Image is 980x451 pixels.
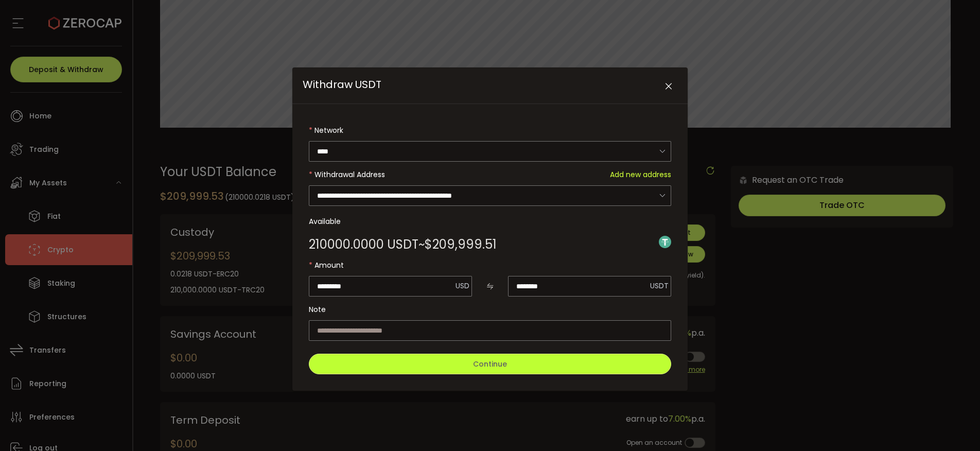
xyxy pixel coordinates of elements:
[456,281,469,291] span: USD
[309,120,671,141] label: Network
[610,164,671,185] span: Add new address
[650,281,669,291] span: USDT
[292,67,688,391] div: Withdraw USDT
[314,169,385,180] span: Withdrawal Address
[309,238,497,251] div: ~
[929,402,980,451] iframe: Chat Widget
[473,359,507,369] span: Continue
[309,299,671,320] label: Note
[309,238,418,251] span: 210000.0000 USDT
[303,77,381,92] span: Withdraw USDT
[309,354,671,374] button: Continue
[309,211,671,232] label: Available
[309,255,671,275] label: Amount
[659,78,677,96] button: Close
[425,238,497,251] span: $209,999.51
